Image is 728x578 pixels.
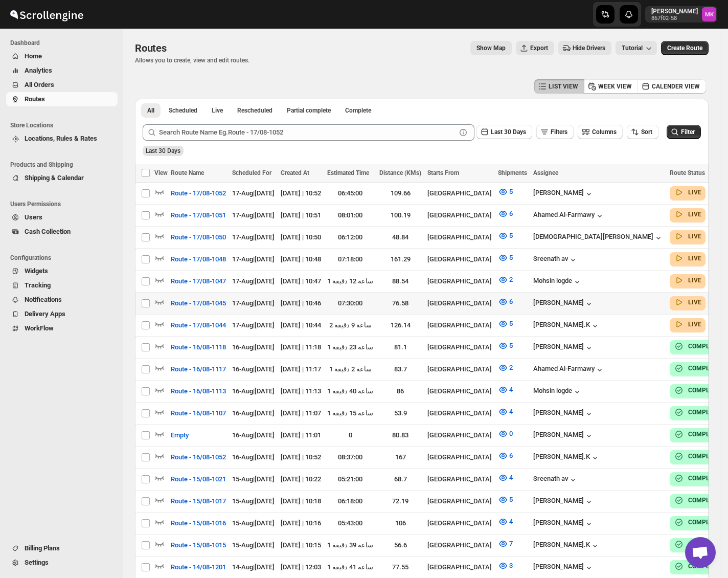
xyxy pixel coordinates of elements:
[379,298,421,308] div: 76.58
[6,307,118,321] button: Delivery Apps
[25,267,48,275] span: Widgets
[6,63,118,78] button: Analytics
[327,452,373,462] div: 08:37:00
[681,128,695,136] span: Filter
[165,339,232,355] button: Route - 16/08-1118
[379,188,421,198] div: 109.66
[379,232,421,242] div: 48.84
[492,426,519,442] button: 0
[281,452,321,462] div: [DATE] | 10:52
[674,341,720,351] button: COMPLETE
[427,254,492,264] div: [GEOGRAPHIC_DATA]
[492,360,519,376] button: 2
[171,188,226,198] span: Route - 17/08-1052
[171,298,226,308] span: Route - 17/08-1045
[10,254,118,262] span: Configurations
[6,264,118,278] button: Widgets
[667,44,702,52] span: Create Route
[476,44,506,52] span: Show Map
[688,497,720,504] b: COMPLETE
[379,408,421,418] div: 53.9
[171,320,226,330] span: Route - 17/08-1044
[165,537,232,553] button: Route - 15/08-1015
[171,452,226,462] span: Route - 16/08-1052
[171,408,226,418] span: Route - 16/08-1107
[427,386,492,396] div: [GEOGRAPHIC_DATA]
[25,559,49,566] span: Settings
[533,541,600,551] div: [PERSON_NAME].K
[165,449,232,465] button: Route - 16/08-1052
[10,39,118,47] span: Dashboard
[688,475,720,482] b: COMPLETE
[379,210,421,220] div: 100.19
[492,404,519,420] button: 4
[638,79,706,94] button: CALENDER VIEW
[674,319,701,329] button: LIVE
[674,561,720,571] button: COMPLETE
[492,272,519,288] button: 2
[281,430,321,440] div: [DATE] | 11:01
[281,276,321,286] div: [DATE] | 10:47
[281,254,321,264] div: [DATE] | 10:48
[688,431,720,438] b: COMPLETE
[427,452,492,462] div: [GEOGRAPHIC_DATA]
[533,431,594,441] div: [PERSON_NAME]
[6,541,118,555] button: Billing Plans
[427,298,492,308] div: [GEOGRAPHIC_DATA]
[533,255,578,265] button: Sreenath av
[165,515,232,531] button: Route - 15/08-1016
[427,342,492,352] div: [GEOGRAPHIC_DATA]
[533,189,594,199] div: [PERSON_NAME]
[171,496,226,506] span: Route - 15/08-1017
[165,229,232,246] button: Route - 17/08-1050
[674,451,720,461] button: COMPLETE
[509,474,513,481] span: 4
[492,228,519,244] button: 5
[509,518,513,525] span: 4
[533,563,594,573] button: [PERSON_NAME]
[281,188,321,198] div: [DATE] | 10:52
[427,364,492,374] div: [GEOGRAPHIC_DATA]
[492,184,519,200] button: 5
[492,492,519,508] button: 5
[171,169,204,176] span: Route Name
[379,430,421,440] div: 80.83
[25,135,97,142] span: Locations, Rules & Rates
[379,342,421,352] div: 81.1
[6,78,118,92] button: All Orders
[165,251,232,268] button: Route - 17/08-1048
[509,298,513,305] span: 6
[674,209,701,219] button: LIVE
[6,321,118,336] button: WorkFlow
[232,431,275,439] span: 16-Aug | [DATE]
[232,189,275,197] span: 17-Aug | [DATE]
[533,519,594,529] button: [PERSON_NAME]
[491,128,526,136] span: Last 30 Days
[212,106,223,115] span: Live
[674,429,720,439] button: COMPLETE
[509,342,513,349] span: 5
[141,103,161,118] button: All routes
[674,363,720,373] button: COMPLETE
[645,6,717,23] button: User menu
[281,320,321,330] div: [DATE] | 10:44
[674,539,720,549] button: COMPLETE
[327,364,373,374] div: 1 ساعة 2 دقيقة
[165,317,232,334] button: Route - 17/08-1044
[327,386,373,396] div: 1 ساعة 40 دقيقة
[379,320,421,330] div: 126.14
[25,81,54,88] span: All Orders
[492,206,519,222] button: 6
[171,386,226,396] span: Route - 16/08-1113
[688,365,720,372] b: COMPLETE
[533,453,600,463] button: [PERSON_NAME].K
[533,233,664,243] div: [DEMOGRAPHIC_DATA][PERSON_NAME]
[498,169,527,176] span: Shipments
[327,474,373,484] div: 05:21:00
[533,475,578,485] div: Sreenath av
[592,128,617,136] span: Columns
[379,386,421,396] div: 86
[281,298,321,308] div: [DATE] | 10:46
